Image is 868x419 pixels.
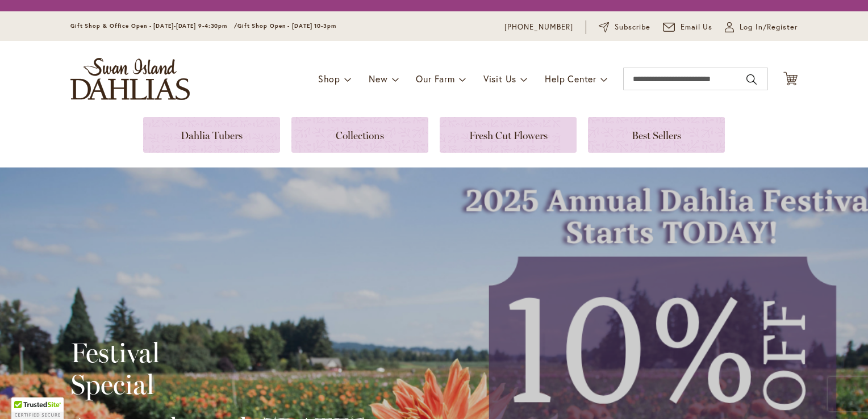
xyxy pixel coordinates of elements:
span: Gift Shop Open - [DATE] 10-3pm [237,22,336,30]
a: store logo [70,58,190,100]
div: TrustedSite Certified [11,397,64,419]
span: Help Center [545,73,596,85]
a: Subscribe [599,22,650,33]
h2: Festival Special [70,337,365,400]
button: Search [746,70,757,89]
span: Email Us [681,22,713,33]
span: Gift Shop & Office Open - [DATE]-[DATE] 9-4:30pm / [70,22,237,30]
span: New [369,73,387,85]
a: Log In/Register [725,22,798,33]
span: Subscribe [615,22,650,33]
a: [PHONE_NUMBER] [504,22,573,33]
a: Email Us [663,22,713,33]
span: Our Farm [416,73,454,85]
span: Shop [318,73,340,85]
span: Visit Us [483,73,516,85]
span: Log In/Register [740,22,798,33]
